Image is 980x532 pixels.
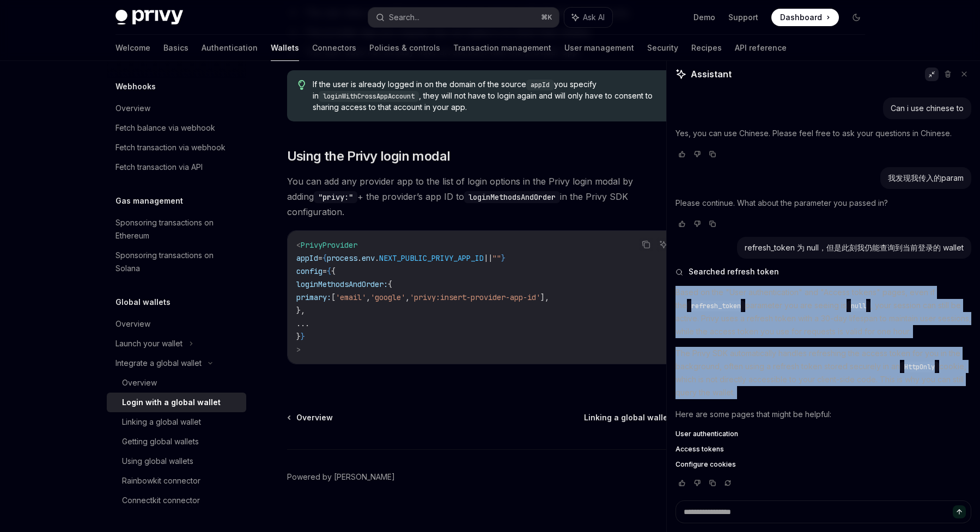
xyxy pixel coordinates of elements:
a: Demo [693,12,715,23]
a: Wallets [271,35,299,61]
span: loginMethodsAndOrder: [296,279,388,289]
span: config [296,266,322,276]
a: Support [728,12,758,23]
span: User authentication [675,430,738,438]
div: Sponsoring transactions on Solana [115,249,240,275]
div: Search... [389,11,419,24]
span: || [484,253,492,263]
div: Fetch transaction via webhook [115,141,226,154]
a: Powered by [PERSON_NAME] [287,472,395,482]
span: } [501,253,506,263]
p: Based on the "User authentication" and "Access tokens" pages, even if the parameter you are seein... [675,286,971,338]
a: Policies & controls [369,35,440,61]
button: Send message [953,505,966,518]
a: Linking a global wallet [107,412,246,432]
div: Integrate a global wallet [115,357,202,370]
p: Yes, you can use Chinese. Please feel free to ask your questions in Chinese. [675,127,971,140]
a: Sponsoring transactions on Ethereum [107,213,246,246]
div: Sponsoring transactions on Ethereum [115,216,240,242]
a: Using global wallets [107,451,246,471]
span: , [405,292,410,302]
h5: Webhooks [115,80,156,93]
a: Recipes [691,35,722,61]
div: Getting global wallets [122,435,199,448]
div: Fetch balance via webhook [115,121,215,134]
button: Toggle dark mode [848,9,865,26]
span: You can add any provider app to the list of login options in the Privy login modal by adding + th... [287,174,680,219]
span: Access tokens [675,445,724,454]
a: User management [564,35,634,61]
span: 'google' [370,292,405,302]
a: Overview [107,99,246,118]
span: > [296,345,301,354]
p: Here are some pages that might be helpful: [675,408,971,421]
p: Please continue. What about the parameter you passed in? [675,197,971,210]
span: [ [331,292,336,302]
code: appId [526,80,554,90]
span: { [322,253,327,263]
span: NEXT_PUBLIC_PRIVY_APP_ID [379,253,484,263]
span: If the user is already logged in on the domain of the source you specify in , they will not have ... [313,79,668,113]
button: Ask AI [656,237,671,252]
span: { [388,279,392,289]
div: Using global wallets [122,455,193,468]
a: Connectors [312,35,356,61]
a: Fetch transaction via webhook [107,138,246,157]
span: 'privy:insert-provider-app-id' [410,292,540,302]
span: Dashboard [780,12,822,23]
button: Searched refresh token [675,266,971,277]
span: 'email' [336,292,366,302]
span: Assistant [691,68,732,81]
a: Linking a global wallet [584,412,679,423]
span: "" [492,253,501,263]
div: Overview [115,102,150,115]
span: ... [296,319,309,328]
div: Login with a global wallet [122,396,221,409]
a: Access tokens [675,445,971,454]
a: Security [647,35,678,61]
a: Overview [107,373,246,393]
span: ], [540,292,549,302]
a: Authentication [202,35,258,61]
a: Transaction management [453,35,551,61]
span: Using the Privy login modal [287,148,451,165]
span: = [322,266,327,276]
a: Welcome [115,35,150,61]
a: Fetch balance via webhook [107,118,246,138]
span: Overview [296,412,333,423]
span: } [296,332,301,341]
div: Linking a global wallet [122,415,201,429]
span: ⌘ K [541,13,552,22]
a: Rainbowkit connector [107,471,246,491]
a: API reference [735,35,787,61]
svg: Tip [298,80,306,90]
button: Copy the contents from the code block [639,237,653,252]
div: Overview [115,317,150,331]
span: < [296,240,301,250]
a: Sponsoring transactions on Solana [107,246,246,278]
span: { [331,266,336,276]
img: dark logo [115,10,183,25]
span: env [362,253,375,263]
span: Searched refresh token [689,266,779,277]
div: 我发现我传入的param [888,173,964,184]
div: Rainbowkit connector [122,474,200,487]
span: PrivyProvider [301,240,357,250]
a: Overview [107,314,246,334]
a: Fetch transaction via API [107,157,246,177]
div: Overview [122,376,157,389]
span: { [327,266,331,276]
span: refresh_token [691,302,741,310]
a: Connectkit connector [107,491,246,510]
div: Connectkit connector [122,494,200,507]
span: . [357,253,362,263]
span: appId [296,253,318,263]
a: User authentication [675,430,971,438]
span: null [851,302,866,310]
a: Configure cookies [675,460,971,469]
h5: Gas management [115,194,183,207]
p: The Privy SDK automatically handles refreshing the access token for you in the background, often ... [675,347,971,399]
code: loginWithCrossAppAccount [319,91,419,102]
a: Overview [288,412,333,423]
a: Login with a global wallet [107,393,246,412]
